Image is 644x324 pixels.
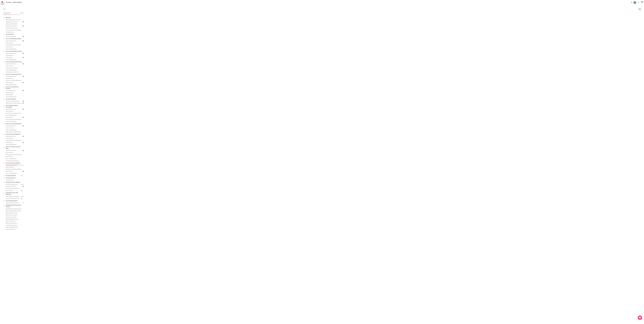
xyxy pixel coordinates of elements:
[5,42,22,44] a: Lesson 1 Summary
[22,76,24,77] img: Done
[5,84,22,86] a: Lesson 4 STAR Application
[630,1,633,4] div: Show notification window with no new notifications
[637,1,639,4] button: Languages
[22,136,24,137] img: Done
[5,59,22,60] a: Lesson 2 STAR Application
[5,190,21,191] a: Level 1 Certificate
[3,177,5,179] span: Collapse
[22,108,24,110] img: Done
[5,179,22,181] a: Community Board
[5,25,22,27] a: Download Your Workbook
[5,170,22,172] a: Check-Up Quiz 5
[5,94,22,96] a: Drop the Right Fit
[6,61,22,63] a: Lesson 3: Diagnosing the Drama
[3,38,5,39] span: Collapse
[6,174,21,177] a: Join Learning Lab #2
[6,104,22,108] a: Lesson 6: Becoming Fully Accountable
[5,129,22,131] a: Lesson 7 STAR Application
[5,40,22,42] a: Lesson 1 Videos (17 min.)
[3,34,5,35] span: Collapse
[5,96,22,98] a: Lesson 5 STAR Application
[5,27,22,29] a: Join the Sharing Community
[5,112,22,114] a: Time to Meet with and Brief Your Boss #1
[22,102,24,104] img: Done
[3,200,5,202] span: Collapse
[3,73,5,75] span: Collapse
[3,193,5,194] span: Collapse
[22,100,24,102] img: Done
[1,1,3,4] img: Architeck
[6,98,22,100] a: Join Learning Lab #1
[640,1,643,4] a: User menu
[5,102,22,104] a: STAR Project #1: STAR Plan Submission
[5,226,22,228] a: Week 7: Taking Responsibility
[5,121,22,122] a: Lesson 6 STAR Application
[22,25,24,27] img: Done
[6,133,22,135] a: Lesson 8: Outward Alignment
[21,12,22,14] span: 20
[6,38,22,40] a: Lesson 1: Why Mindset Matters
[3,105,5,107] span: Collapse
[22,53,24,54] img: Done
[6,204,22,208] a: 8-Week Keep Turning Outward Program
[6,1,12,4] a: My courses
[5,135,22,137] a: Lesson 8 Videos (12 min.)
[5,100,22,102] a: Join Your Learning Lab Session #1
[22,82,24,83] img: Done
[5,150,22,151] a: Lesson 9 Videos (13 min.)
[5,114,22,116] a: Case of the Missing Words
[5,78,22,79] a: Lesson 4 Summary
[5,144,22,145] a: Lesson 8 STAR Application
[5,52,22,54] a: Lesson 2 Videos (20 min.)
[22,202,24,204] img: To do
[5,156,22,158] a: Master the Move
[5,127,22,129] a: Lesson 7 Summary
[5,228,22,230] a: Week 8: Living Outward
[22,171,24,172] img: Done
[5,46,22,48] a: Crossword Craze
[5,218,22,220] a: Week 4: Applying the Pyramid
[5,187,22,189] a: End-of-Program Feedback Survey
[22,21,24,23] img: Done
[5,48,22,50] a: Lesson 1 STAR Application
[5,220,22,222] a: Week 5: Meeting to Learn
[5,160,22,162] a: Your Buddy Group Check-In #2
[5,208,22,210] a: Download Keep Turning Outward Guide
[5,44,22,46] a: From Huddle to Harmony ([PERSON_NAME]'s Story)
[22,40,24,42] img: Done
[5,63,22,65] a: Lesson 3 Videos (13 min.)
[5,80,22,81] a: Early Birds vs. Night Owls ([PERSON_NAME]'s Story)
[5,29,22,31] a: Your Most Important "Faces & Places"
[1,1,5,4] a: Architeck Architeck
[3,181,5,183] span: Collapse
[22,117,24,118] img: Done
[5,131,22,133] a: STAR Project #1.5: Update STAR Plan
[5,185,22,187] a: STAR Project Submission
[5,222,22,224] a: Week 6: How We See Others
[5,183,21,185] a: Final Exam (Check-Out Quiz)
[5,152,22,154] a: Lesson 9 Summary
[3,147,5,148] span: Collapse
[3,205,5,207] span: Collapse
[5,224,22,226] a: Game Drop 2: Word Search
[22,12,24,14] span: / 25
[5,216,22,218] a: Game Drop 1: Crossword
[5,198,21,199] a: Level 2 Certificate: Graduate with Distinction
[6,162,22,164] a: Lesson 10: Outward Influence
[5,82,22,84] a: Check-Up Quiz 2
[5,71,22,73] a: Your Buddy Group Check-In #1
[634,1,636,4] img: Level #5
[3,98,5,100] span: Collapse
[6,200,22,202] a: Join Graduation Session
[3,12,10,14] span: Completed 80%
[3,17,5,18] span: Collapse
[3,162,5,164] span: Collapse
[6,123,22,125] a: Lesson 7: Own My Development
[5,67,22,69] a: Collusion Scenario Match-Up
[22,184,24,185] img: To do
[6,146,22,149] a: Lesson 9: The Most Important Move
[22,125,24,127] img: Done
[5,212,22,214] a: Week 2: Results Over Image
[5,19,22,21] a: Getting Started with Our 'Smart-Learning' Platform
